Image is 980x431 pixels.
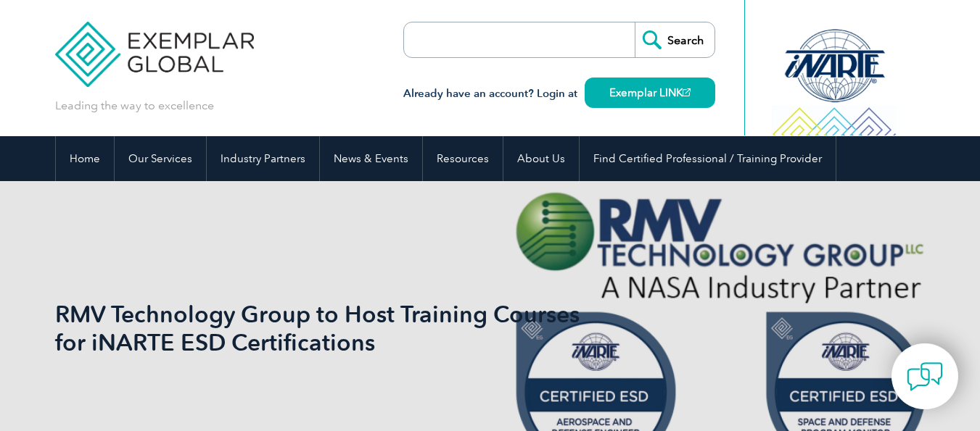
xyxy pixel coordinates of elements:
a: News & Events [320,136,422,181]
a: Find Certified Professional / Training Provider [580,136,836,181]
img: contact-chat.png [907,359,943,395]
a: Exemplar LINK [585,78,715,108]
img: open_square.png [683,88,691,96]
p: Leading the way to excellence [55,98,214,114]
input: Search [635,22,715,57]
h3: Already have an account? Login at [403,85,715,103]
h1: RMV Technology Group to Host Training Courses for iNARTE ESD Certifications [55,300,612,356]
a: Industry Partners [207,136,319,181]
a: About Us [503,136,579,181]
a: Resources [423,136,503,181]
a: Home [56,136,114,181]
a: Our Services [115,136,206,181]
